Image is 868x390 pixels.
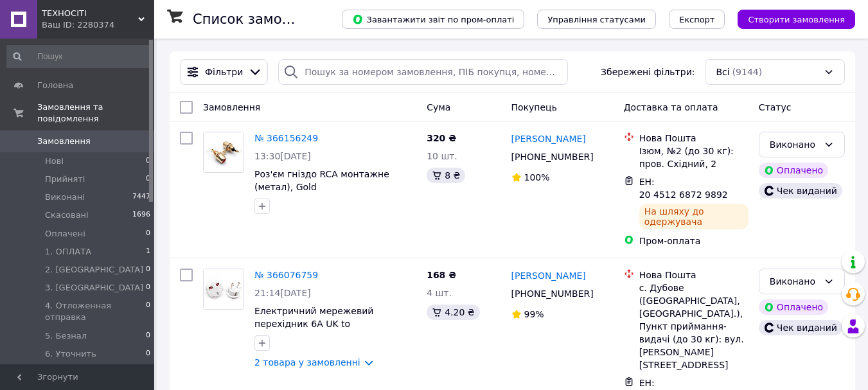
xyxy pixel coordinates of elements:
span: 0 [146,300,150,323]
span: Виконані [45,191,85,203]
span: 7447 [132,191,150,203]
input: Пошук за номером замовлення, ПІБ покупця, номером телефону, Email, номером накладної [278,59,568,85]
span: 13:30[DATE] [254,151,311,161]
span: Статус [759,102,792,112]
span: 0 [146,264,150,276]
span: 100% [524,172,550,182]
span: 0 [146,155,150,167]
button: Створити замовлення [738,10,855,29]
div: Нова Пошта [639,269,748,281]
span: 0 [146,330,150,342]
div: Пром-оплата [639,235,748,247]
span: 4. Отложенная отправка [45,300,146,323]
img: Фото товару [204,269,244,309]
span: 168 ₴ [427,270,456,280]
span: Всі [716,66,729,78]
a: № 366076759 [254,270,318,280]
span: Замовлення та повідомлення [37,102,154,125]
button: Експорт [669,10,725,29]
a: № 366156249 [254,133,318,143]
span: 1696 [132,209,150,221]
div: Виконано [770,274,819,288]
span: Головна [37,80,73,91]
span: Управління статусами [547,15,646,24]
span: [PHONE_NUMBER] [511,288,594,299]
div: 8 ₴ [427,168,465,183]
div: 4.20 ₴ [427,305,479,320]
span: Доставка та оплата [624,102,718,112]
div: На шляху до одержувача [639,204,748,229]
button: Управління статусами [537,10,656,29]
span: 99% [524,309,544,319]
span: 1. ОПЛАТА [45,246,91,258]
span: Прийняті [45,173,85,185]
img: Фото товару [204,132,244,172]
span: 2. [GEOGRAPHIC_DATA] [45,264,143,276]
span: Оплачені [45,228,85,240]
input: Пошук [6,45,152,68]
div: Оплачено [759,163,828,178]
span: 21:14[DATE] [254,288,311,298]
span: 320 ₴ [427,133,456,143]
a: Створити замовлення [725,13,855,24]
span: Збережені фільтри: [601,66,695,78]
a: 2 товара у замовленні [254,357,360,368]
div: Ваш ID: 2280374 [42,19,154,31]
div: Ізюм, №2 (до 30 кг): пров. Східний, 2 [639,145,748,170]
span: Cума [427,102,450,112]
span: Замовлення [203,102,260,112]
span: Створити замовлення [748,15,845,24]
a: Роз'єм гніздо RCA монтажне (метал), Gold [254,169,389,192]
span: Експорт [679,15,715,24]
a: Фото товару [203,269,244,310]
div: с. Дубове ([GEOGRAPHIC_DATA], [GEOGRAPHIC_DATA].), Пункт приймання-видачі (до 30 кг): вул. [PERSO... [639,281,748,371]
div: Оплачено [759,299,828,315]
span: 4 шт. [427,288,452,298]
a: [PERSON_NAME] [511,269,586,282]
span: Нові [45,155,64,167]
div: Виконано [770,137,819,152]
div: Нова Пошта [639,132,748,145]
a: Фото товару [203,132,244,173]
span: 0 [146,282,150,294]
span: 0 [146,228,150,240]
span: Завантажити звіт по пром-оплаті [352,13,514,25]
span: 5. Безнал [45,330,87,342]
span: 0 [146,173,150,185]
span: 1 [146,246,150,258]
span: ТЕХНОСІТІ [42,8,138,19]
span: 10 шт. [427,151,457,161]
span: Замовлення [37,136,91,147]
div: Чек виданий [759,183,842,199]
span: [PHONE_NUMBER] [511,152,594,162]
div: Чек виданий [759,320,842,335]
span: 3. [GEOGRAPHIC_DATA] [45,282,143,294]
span: 0 [146,348,150,360]
span: 6. Уточнить [45,348,96,360]
span: ЕН: 20 4512 6872 9892 [639,177,728,200]
span: Скасовані [45,209,89,221]
a: [PERSON_NAME] [511,132,586,145]
span: Покупець [511,102,557,112]
a: Електричний мережевий перехідник 6A UK to [GEOGRAPHIC_DATA], білий [254,306,380,342]
h1: Список замовлень [193,12,323,27]
span: Фільтри [205,66,243,78]
span: (9144) [732,67,763,77]
button: Завантажити звіт по пром-оплаті [342,10,524,29]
